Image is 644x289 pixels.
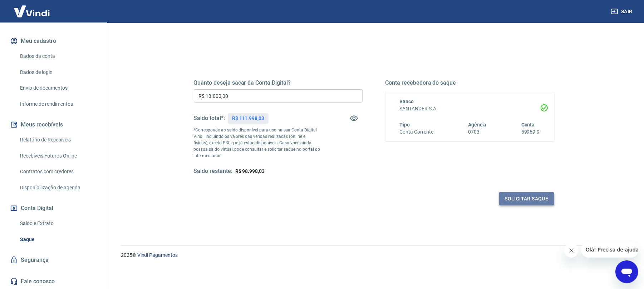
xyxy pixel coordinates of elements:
[194,115,225,122] h5: Saldo total*:
[17,81,98,95] a: Envio de documentos
[17,49,98,64] a: Dados da conta
[121,251,627,259] p: 2025 ©
[385,79,554,86] h5: Conta recebedora do saque
[9,0,55,22] img: Vindi
[17,164,98,179] a: Contratos com credores
[400,122,410,128] span: Tipo
[468,122,487,128] span: Agência
[232,115,264,122] p: R$ 111.998,03
[235,168,265,174] span: R$ 98.998,03
[581,242,638,258] iframe: Mensagem da empresa
[468,128,487,136] h6: 0703
[17,232,98,247] a: Saque
[521,122,535,128] span: Conta
[17,133,98,147] a: Relatório de Recebíveis
[17,180,98,195] a: Disponibilização de agenda
[400,128,433,136] h6: Conta Corrente
[564,243,579,258] iframe: Fechar mensagem
[610,5,635,18] button: Sair
[4,5,60,11] span: Olá! Precisa de ajuda?
[17,65,98,80] a: Dados de login
[17,149,98,163] a: Recebíveis Futuros Online
[17,216,98,231] a: Saldo e Extrato
[17,97,98,111] a: Informe de rendimentos
[400,105,540,113] h6: SANTANDER S.A.
[9,252,98,268] a: Segurança
[137,252,178,258] a: Vindi Pagamentos
[194,168,232,175] h5: Saldo restante:
[9,200,98,216] button: Conta Digital
[9,117,98,133] button: Meus recebíveis
[615,260,638,283] iframe: Botão para abrir a janela de mensagens
[400,99,414,104] span: Banco
[499,192,554,205] button: Solicitar saque
[194,127,320,159] p: *Corresponde ao saldo disponível para uso na sua Conta Digital Vindi. Incluindo os valores das ve...
[194,79,363,86] h5: Quanto deseja sacar da Conta Digital?
[9,33,98,49] button: Meu cadastro
[521,128,540,136] h6: 59969-9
